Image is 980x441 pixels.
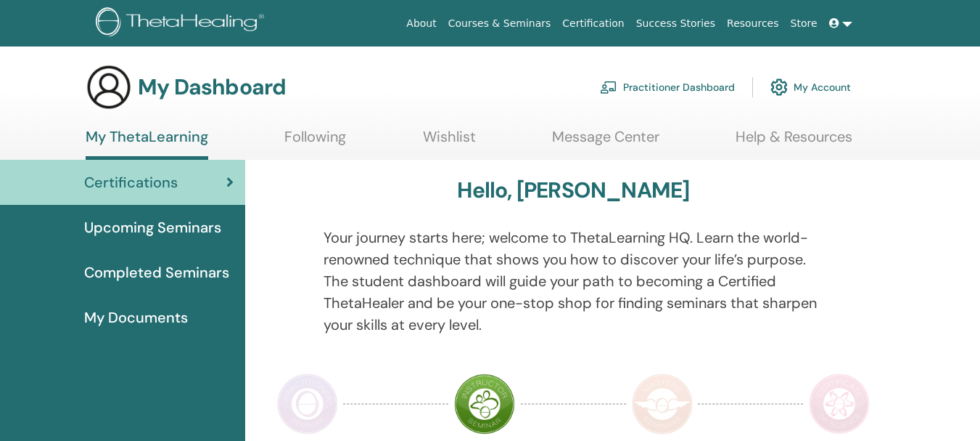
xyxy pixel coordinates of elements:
[423,128,476,156] a: Wishlist
[552,128,659,156] a: Message Center
[454,373,515,434] img: Instructor
[86,128,208,160] a: My ThetaLearning
[84,307,188,328] span: My Documents
[556,10,630,37] a: Certification
[324,227,823,336] p: Your journey starts here; welcome to ThetaLearning HQ. Learn the world-renowned technique that sh...
[630,10,721,37] a: Success Stories
[138,74,286,100] h3: My Dashboard
[770,75,788,100] img: cog.svg
[86,64,132,110] img: generic-user-icon.jpg
[84,217,221,238] span: Upcoming Seminars
[84,171,178,193] span: Certifications
[457,177,689,203] h3: Hello, [PERSON_NAME]
[770,71,851,103] a: My Account
[600,71,735,103] a: Practitioner Dashboard
[277,373,338,434] img: Practitioner
[284,128,346,156] a: Following
[96,7,269,40] img: logo.png
[600,81,617,94] img: chalkboard-teacher.svg
[785,10,823,37] a: Store
[442,10,557,37] a: Courses & Seminars
[400,10,442,37] a: About
[84,262,229,283] span: Completed Seminars
[721,10,785,37] a: Resources
[632,373,693,434] img: Master
[736,128,852,156] a: Help & Resources
[809,373,870,434] img: Certificate of Science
